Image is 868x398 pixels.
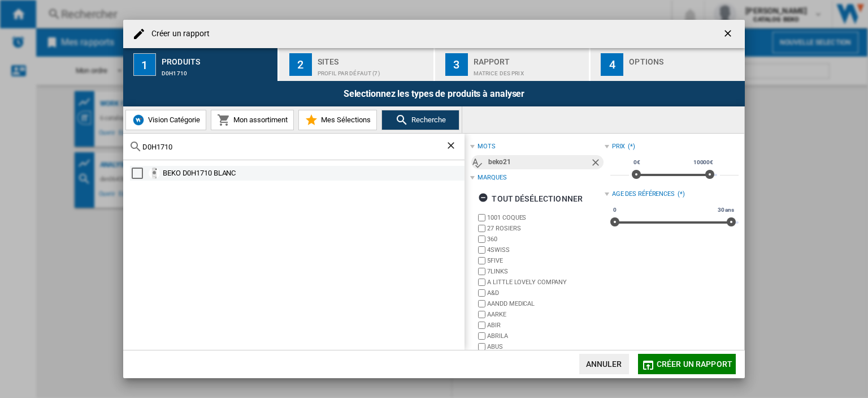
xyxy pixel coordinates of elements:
[487,310,604,319] label: AARKE
[123,81,745,106] div: Selectionnez les types de produits à analyser
[487,289,604,297] label: A&D
[149,168,160,179] img: darty
[478,332,485,340] input: brand.name
[125,110,206,130] button: Vision Catégorie
[487,246,604,254] label: 4SWISS
[612,190,675,199] div: Age des références
[435,48,591,81] button: 3 Rapport Matrice des prix
[381,110,459,130] button: Recherche
[478,343,485,350] input: brand.name
[638,354,736,374] button: Créer un rapport
[718,23,740,45] button: getI18NText('BUTTONS.CLOSE_DIALOG')
[487,224,604,233] label: 27 ROSIERS
[318,65,429,76] div: Profil par défaut (7)
[487,332,604,340] label: ABRILA
[692,158,715,167] span: 10000€
[716,206,736,215] span: 30 ans
[579,354,629,374] button: Annuler
[145,115,200,124] span: Vision Catégorie
[487,235,604,243] label: 360
[142,143,445,151] input: Rechercher dans les références
[478,189,583,209] div: tout désélectionner
[162,53,273,65] div: Produits
[487,278,604,286] label: A LITTLE LOVELY COMPANY
[590,157,604,170] ng-md-icon: Retirer
[475,189,586,209] button: tout désélectionner
[132,168,149,179] md-checkbox: Select
[478,142,496,151] div: mots
[211,110,294,130] button: Mon assortiment
[279,48,435,81] button: 2 Sites Profil par défaut (7)
[318,115,371,124] span: Mes Sélections
[487,267,604,276] label: 7LINKS
[478,257,485,264] input: brand.name
[478,236,485,243] input: brand.name
[409,115,446,124] span: Recherche
[298,110,377,130] button: Mes Sélections
[478,300,485,307] input: brand.name
[478,322,485,329] input: brand.name
[632,158,642,167] span: 0€
[478,225,485,232] input: brand.name
[445,140,459,153] ng-md-icon: Effacer la recherche
[591,48,745,81] button: 4 Options
[163,168,463,179] div: BEKO D0H1710 BLANC
[487,343,604,351] label: ABUS
[146,28,210,40] h4: Créer un rapport
[487,213,604,222] label: 1001 COQUES
[289,53,312,76] div: 2
[478,173,506,182] div: Marques
[487,299,604,308] label: AANDD MEDICAL
[488,155,589,169] div: beko21
[629,53,740,65] div: Options
[133,53,156,76] div: 1
[601,53,623,76] div: 4
[478,279,485,286] input: brand.name
[474,65,585,76] div: Matrice des prix
[478,246,485,254] input: brand.name
[318,53,429,65] div: Sites
[487,256,604,265] label: 5FIVE
[478,268,485,275] input: brand.name
[231,115,288,124] span: Mon assortiment
[478,311,485,318] input: brand.name
[611,206,618,215] span: 0
[612,142,626,151] div: Prix
[478,214,485,221] input: brand.name
[722,28,736,41] ng-md-icon: getI18NText('BUTTONS.CLOSE_DIALOG')
[445,53,468,76] div: 3
[162,65,273,76] div: D0H1710
[474,53,585,65] div: Rapport
[657,360,732,369] span: Créer un rapport
[132,113,145,127] img: wiser-icon-blue.png
[478,289,485,297] input: brand.name
[487,321,604,329] label: ABIR
[123,48,279,81] button: 1 Produits D0H1710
